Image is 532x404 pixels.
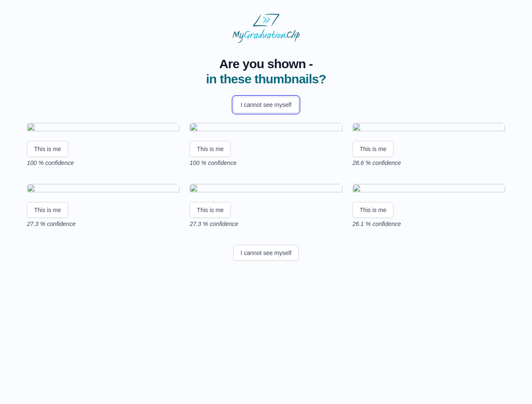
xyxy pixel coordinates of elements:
img: c25ad1f1b0caf58133ea8824eca592f9955094d3.gif [27,184,179,195]
p: 26.1 % confidence [353,220,505,228]
button: This is me [190,202,231,218]
img: 77bd4cf2398d9bb9a06cdd9ede5bdcdde821b8b7.gif [190,123,342,134]
p: 28.6 % confidence [353,159,505,167]
p: 27.3 % confidence [190,220,342,228]
button: This is me [353,141,394,157]
img: 3a7d9e0477820ba85f6e7dbc7a18167c90f509df.gif [27,123,179,134]
span: in these thumbnails? [206,72,326,86]
p: 27.3 % confidence [27,220,179,228]
button: I cannot see myself [233,97,299,113]
img: c2d5992d0c89834442c4d465a26178bc9f6575df.gif [353,123,505,134]
button: This is me [27,141,68,157]
button: This is me [190,141,231,157]
img: 73af70c7fed9b231dd1e7a57c63baf8b77fda680.gif [353,184,505,195]
span: Are you shown - [206,56,326,72]
button: I cannot see myself [233,245,299,261]
button: This is me [353,202,394,218]
img: 2ddd38258fa366abf8b0fbed660a77e3cebc1c0d.gif [190,184,342,195]
button: This is me [27,202,68,218]
p: 100 % confidence [27,159,179,167]
img: MyGraduationClip [233,13,300,43]
p: 100 % confidence [190,159,342,167]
